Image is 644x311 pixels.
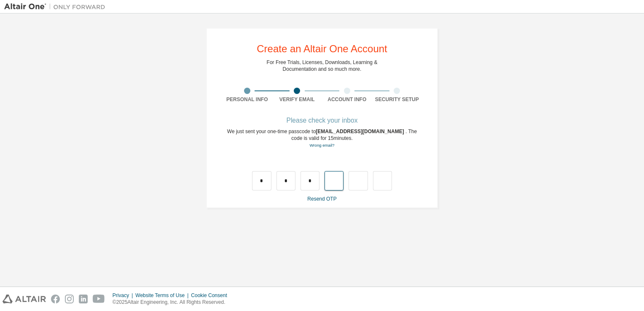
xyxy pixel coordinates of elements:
div: Personal Info [222,96,272,103]
img: instagram.svg [65,295,74,303]
a: Go back to the registration form [309,143,334,147]
div: Please check your inbox [222,118,422,123]
div: For Free Trials, Licenses, Downloads, Learning & Documentation and so much more. [267,59,378,72]
div: Account Info [322,96,372,103]
div: Security Setup [372,96,422,103]
span: [EMAIL_ADDRESS][DOMAIN_NAME] [316,129,405,134]
img: facebook.svg [51,295,60,303]
img: linkedin.svg [79,295,88,303]
div: Verify Email [272,96,322,103]
div: Create an Altair One Account [257,44,387,54]
img: altair_logo.svg [3,295,46,303]
div: Privacy [113,292,135,299]
div: We just sent your one-time passcode to . The code is valid for 15 minutes. [222,128,422,149]
img: youtube.svg [93,295,105,303]
p: © 2025 Altair Engineering, Inc. All Rights Reserved. [113,299,232,306]
div: Cookie Consent [191,292,232,299]
img: Altair One [4,3,110,11]
div: Website Terms of Use [135,292,191,299]
a: Resend OTP [307,196,336,202]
